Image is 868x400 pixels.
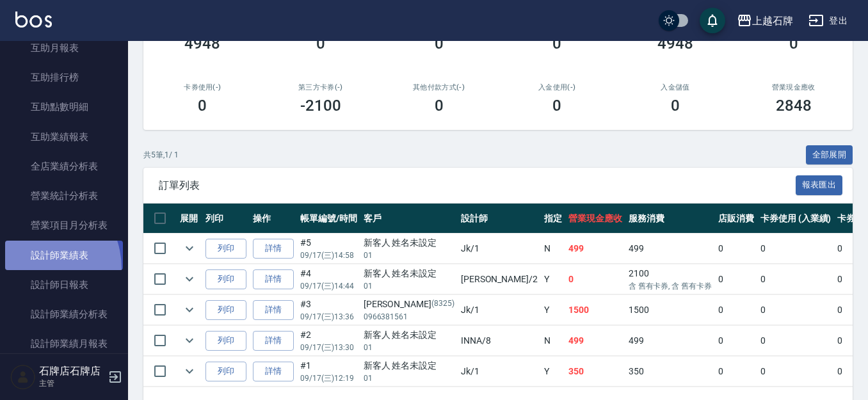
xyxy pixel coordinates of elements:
[143,149,179,161] p: 共 5 筆, 1 / 1
[253,362,294,381] a: 詳情
[184,35,220,52] h3: 4948
[159,83,246,92] h2: 卡券使用(-)
[316,35,325,52] h3: 0
[253,269,294,289] a: 詳情
[752,13,793,29] div: 上越石牌
[750,83,837,92] h2: 營業現金應收
[300,250,357,261] p: 09/17 (三) 14:58
[715,295,757,325] td: 0
[715,264,757,294] td: 0
[5,270,123,300] a: 設計師日報表
[395,83,483,92] h2: 其他付款方式(-)
[300,372,357,384] p: 09/17 (三) 12:19
[364,328,454,342] div: 新客人 姓名未設定
[625,326,715,356] td: 499
[360,204,458,234] th: 客戶
[364,298,454,311] div: [PERSON_NAME]
[253,300,294,320] a: 詳情
[435,35,444,52] h3: 0
[541,264,565,294] td: Y
[39,378,104,389] p: 主管
[629,280,712,292] p: 含 舊有卡券, 含 舊有卡券
[205,300,246,320] button: 列印
[277,83,365,92] h2: 第三方卡券(-)
[458,234,541,264] td: Jk /1
[205,239,246,259] button: 列印
[458,326,541,356] td: INNA /8
[180,300,199,319] button: expand row
[431,298,454,311] p: (8325)
[715,204,757,234] th: 店販消費
[297,264,360,294] td: #4
[205,362,246,381] button: 列印
[541,326,565,356] td: N
[435,97,444,115] h3: 0
[39,365,104,378] h5: 石牌店石牌店
[700,8,725,33] button: save
[198,97,207,115] h3: 0
[458,356,541,387] td: Jk /1
[541,204,565,234] th: 指定
[625,204,715,234] th: 服務消費
[180,362,199,381] button: expand row
[757,234,835,264] td: 0
[757,326,835,356] td: 0
[253,239,294,259] a: 詳情
[202,204,250,234] th: 列印
[671,97,680,115] h3: 0
[552,35,561,52] h3: 0
[364,250,454,261] p: 01
[657,35,693,52] h3: 4948
[458,204,541,234] th: 設計師
[757,295,835,325] td: 0
[565,234,625,264] td: 499
[565,326,625,356] td: 499
[159,179,796,192] span: 訂單列表
[5,92,123,122] a: 互助點數明細
[565,204,625,234] th: 營業現金應收
[5,211,123,240] a: 營業項目月分析表
[458,264,541,294] td: [PERSON_NAME] /2
[757,204,835,234] th: 卡券使用 (入業績)
[364,372,454,384] p: 01
[364,267,454,280] div: 新客人 姓名未設定
[565,264,625,294] td: 0
[715,356,757,387] td: 0
[364,311,454,323] p: 0966381561
[364,359,454,372] div: 新客人 姓名未設定
[513,83,601,92] h2: 入金使用(-)
[5,181,123,211] a: 營業統計分析表
[806,145,853,165] button: 全部展開
[565,295,625,325] td: 1500
[205,269,246,289] button: 列印
[180,331,199,350] button: expand row
[565,356,625,387] td: 350
[789,35,798,52] h3: 0
[625,356,715,387] td: 350
[541,295,565,325] td: Y
[796,179,843,191] a: 報表匯出
[776,97,812,115] h3: 2848
[180,269,199,289] button: expand row
[803,9,853,33] button: 登出
[458,295,541,325] td: Jk /1
[5,241,123,270] a: 設計師業績表
[625,295,715,325] td: 1500
[297,295,360,325] td: #3
[5,300,123,329] a: 設計師業績分析表
[757,356,835,387] td: 0
[5,63,123,92] a: 互助排行榜
[364,280,454,292] p: 01
[180,239,199,258] button: expand row
[5,152,123,181] a: 全店業績分析表
[757,264,835,294] td: 0
[364,236,454,250] div: 新客人 姓名未設定
[297,234,360,264] td: #5
[715,234,757,264] td: 0
[297,356,360,387] td: #1
[10,364,36,390] img: Person
[297,326,360,356] td: #2
[15,12,52,28] img: Logo
[205,331,246,351] button: 列印
[715,326,757,356] td: 0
